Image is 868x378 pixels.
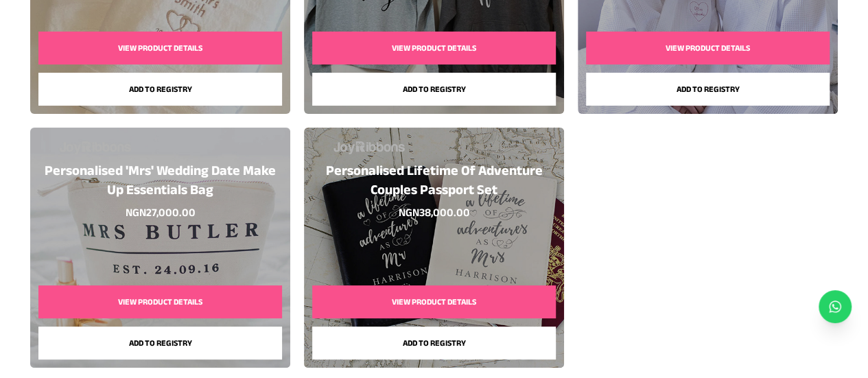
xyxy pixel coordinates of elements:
[312,73,556,106] button: Add to registry
[318,161,550,199] h3: Personalised Lifetime Of Adventure Couples Passport Set
[312,285,556,318] button: View Product Details
[398,199,469,221] p: NGN 38,000.00
[586,32,830,64] button: View Product Details
[312,32,556,64] button: View Product Details
[38,327,282,359] button: Add to registry
[586,73,830,106] button: Add to registry
[38,32,282,64] button: View Product Details
[38,73,282,106] button: Add to registry
[44,161,277,199] h3: Personalised 'Mrs' Wedding Date Make Up Essentials Bag
[312,327,556,359] button: Add to registry
[126,199,196,221] p: NGN 27,000.00
[38,285,282,318] button: View Product Details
